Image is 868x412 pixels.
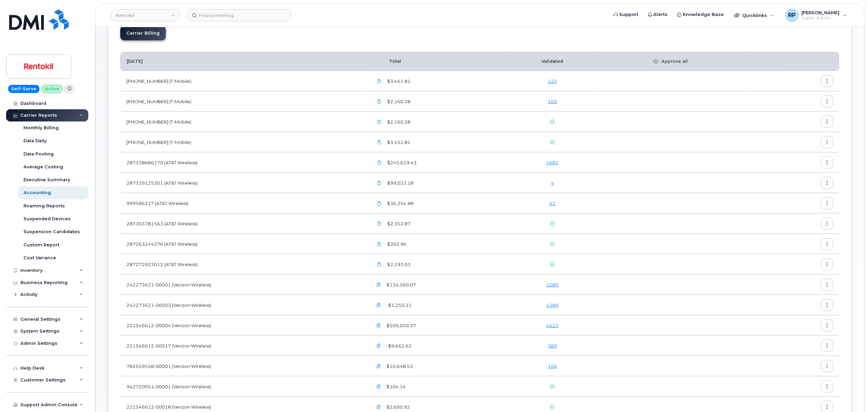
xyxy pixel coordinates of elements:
a: Knowledge Base [673,8,729,21]
span: Alerts [654,11,668,18]
td: 221546612-00004 (Verizon Wireless) [120,315,367,336]
span: Total [373,59,401,64]
span: $509,050.37 [385,322,416,329]
a: 4 [551,180,554,186]
a: 122 [548,78,557,84]
td: 287303781563 (AT&T Wireless) [120,213,367,234]
a: 166 [548,363,557,369]
span: $202.96 [386,241,406,247]
td: 242273621-00003 (Verizon Wireless) [120,295,367,315]
span: $3,451.81 [386,139,411,146]
td: [PHONE_NUMBER] (T-Mobile) [120,132,367,152]
a: 1589 [546,302,559,308]
td: 942720051-00001 (Verizon Wireless) [120,376,367,397]
td: 287272923012 (AT&T Wireless) [120,254,367,275]
td: 287338686170 (AT&T Wireless) [120,152,367,173]
a: 287272923012_20250504_F.pdf [373,258,386,270]
td: [PHONE_NUMBER] (T-Mobile) [120,91,367,112]
span: -$1,250.21 [385,302,412,308]
input: Find something... [188,9,291,21]
div: Quicklinks [730,8,779,22]
a: 389 [548,343,557,349]
span: $2,160.28 [386,98,411,105]
a: statement-DETAIL-Apr16-May152025.973294793 (1).pdf [373,75,386,87]
span: $99,033.18 [386,180,414,186]
span: Super Admin [802,15,840,21]
span: Support [619,11,638,18]
a: 287303781563_20250504_F.pdf [373,218,386,229]
a: Rentokil [111,9,179,21]
span: [PERSON_NAME] [802,10,840,15]
td: [PHONE_NUMBER] (T-Mobile) [120,112,367,132]
td: 287263244376 (AT&T Wireless) [120,234,367,254]
a: Support [609,8,643,21]
span: $2,160.28 [386,119,411,125]
span: $104.14 [385,383,406,390]
span: $10,648.53 [385,363,413,370]
a: 287263244376_20250504_F.pdf [373,238,386,250]
td: 242273621-00001 (Verizon Wireless) [120,275,367,295]
a: 4623 [546,323,559,328]
a: RTK.957222078.statement-DETAIL-Apr02-May012025 (1) (1).pdf [373,95,386,107]
a: Alerts [643,8,673,21]
span: $134,560.07 [385,282,416,288]
span: $3,451.81 [386,78,411,85]
td: 287339125301 (AT&T Wireless) [120,173,367,193]
span: -$9,662.62 [385,343,412,349]
span: $245,619.43 [386,160,417,166]
span: $2,193.03 [386,261,411,268]
span: Approve all [658,58,688,64]
a: 287338686170_20250504_F.pdf [373,156,386,168]
span: Quicklinks [743,13,767,18]
span: $36,354.88 [386,200,414,207]
iframe: Messenger Launcher [838,382,863,407]
a: 1682 [546,160,559,165]
span: $2,352.87 [386,221,411,227]
a: statement-DETAIL-Apr16-May152025.973294793 (1) (1).pdf [373,136,386,148]
a: 100 [548,99,557,104]
span: $2,695.92 [385,404,410,410]
th: [DATE] [120,52,367,71]
td: 221546612-00017 (Verizon Wireless) [120,336,367,356]
td: 999586217 (AT&T Wireless) [120,193,367,213]
a: RTK.957222078.statement-DETAIL-Apr02-May012025 (1) (1) (1).pdf [373,116,386,128]
td: [PHONE_NUMBER] (T-Mobile) [120,71,367,91]
th: Validated [509,52,595,71]
a: 1089 [546,282,559,287]
td: 782559558-00001 (Verizon Wireless) [120,356,367,376]
div: Ryan Partack [781,8,852,22]
span: Knowledge Base [683,11,724,18]
a: 287339125301_20250504_F.pdf [373,177,386,189]
a: 52 [550,201,556,206]
a: 999586217_20250514_F.pdf [373,197,386,209]
span: RP [788,11,796,19]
